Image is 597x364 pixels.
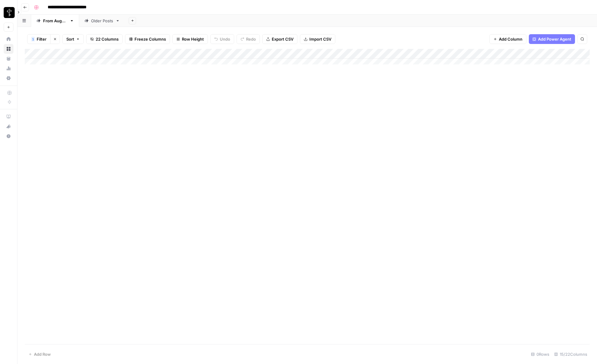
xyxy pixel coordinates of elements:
[4,64,13,73] a: Usage
[529,349,552,359] div: 0 Rows
[66,36,74,42] span: Sort
[499,36,522,42] span: Add Column
[31,37,35,42] div: 1
[4,122,13,131] div: What's new?
[4,54,13,64] a: Your Data
[300,34,335,44] button: Import CSV
[552,349,590,359] div: 15/22 Columns
[91,18,113,24] div: Older Posts
[25,349,54,359] button: Add Row
[4,44,13,54] a: Browse
[237,34,260,44] button: Redo
[43,18,67,24] div: From [DATE]
[79,15,125,27] a: Older Posts
[4,34,13,44] a: Home
[62,34,84,44] button: Sort
[4,7,15,18] img: LP Production Workloads Logo
[182,36,204,42] span: Row Height
[125,34,170,44] button: Freeze Columns
[37,36,46,42] span: Filter
[262,34,297,44] button: Export CSV
[246,36,256,42] span: Redo
[172,34,208,44] button: Row Height
[34,351,51,357] span: Add Row
[86,34,123,44] button: 22 Columns
[489,34,526,44] button: Add Column
[210,34,234,44] button: Undo
[27,34,50,44] button: 1Filter
[538,36,571,42] span: Add Power Agent
[272,36,293,42] span: Export CSV
[96,36,119,42] span: 22 Columns
[309,36,331,42] span: Import CSV
[4,5,13,20] button: Workspace: LP Production Workloads
[4,122,13,131] button: What's new?
[4,73,13,83] a: Settings
[529,34,575,44] button: Add Power Agent
[220,36,230,42] span: Undo
[31,15,79,27] a: From [DATE]
[135,36,166,42] span: Freeze Columns
[32,37,34,42] span: 1
[4,112,13,122] a: AirOps Academy
[4,131,13,141] button: Help + Support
